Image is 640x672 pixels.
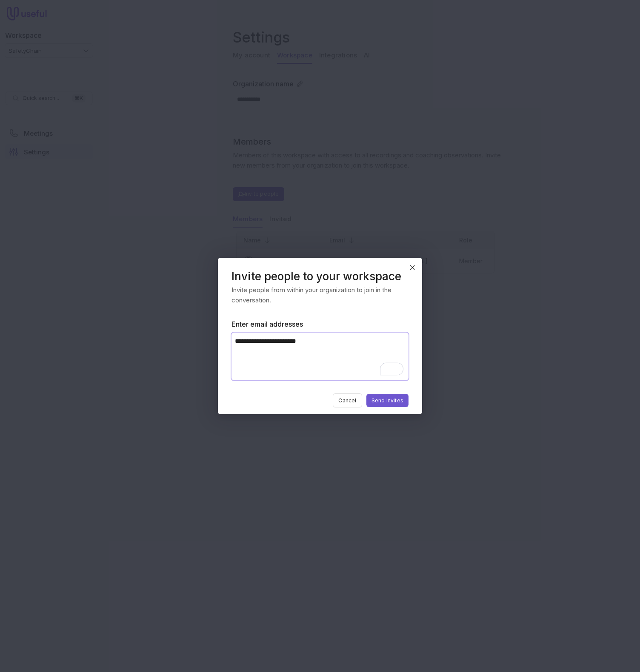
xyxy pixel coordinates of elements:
p: Invite people from within your organization to join in the conversation. [231,285,409,305]
button: Send Invites [366,394,409,407]
label: Enter email addresses [231,319,303,329]
button: Cancel [333,393,362,407]
header: Invite people to your workspace [231,271,409,282]
button: Close [406,261,419,274]
textarea: To enrich screen reader interactions, please activate Accessibility in Grammarly extension settings [231,333,409,380]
